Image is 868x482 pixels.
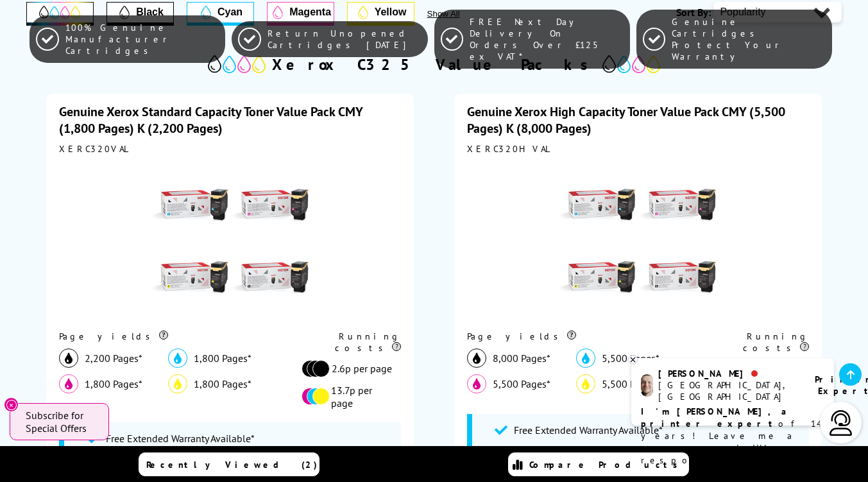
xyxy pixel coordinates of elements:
img: black_icon.svg [59,349,78,368]
img: magenta_icon.svg [59,374,78,393]
p: of 14 years! Leave me a message and I'll respond ASAP [641,406,824,467]
li: 13.7p per page [302,384,395,409]
span: 1,800 Pages* [194,377,251,390]
img: cyan_icon.svg [576,349,595,368]
span: 5,500 Pages* [602,352,660,365]
img: Xerox High Capacity Toner Value Pack CMY (5,500 Pages) K (8,000 Pages) [557,161,718,322]
div: XERC320VAL [59,143,401,155]
div: Page yields [59,331,302,342]
img: cyan_icon.svg [168,349,187,368]
span: 1,800 Pages* [85,377,142,390]
img: magenta_icon.svg [467,374,486,393]
div: [GEOGRAPHIC_DATA], [GEOGRAPHIC_DATA] [658,379,799,402]
div: Running costs [710,331,809,354]
span: Subscribe for Special Offers [26,409,96,435]
img: yellow_icon.svg [576,374,595,393]
span: Free Extended Warranty Available* [106,432,255,445]
img: yellow_icon.svg [168,374,187,393]
span: 1,800 Pages* [194,352,251,365]
img: user-headset-light.svg [828,410,854,436]
button: Close [4,397,19,412]
a: Genuine Xerox Standard Capacity Toner Value Pack CMY (1,800 Pages) K (2,200 Pages) [59,103,362,137]
img: Xerox Standard Capacity Toner Value Pack CMY (1,800 Pages) K (2,200 Pages) [150,161,311,322]
span: Compare Products [529,459,685,470]
span: 100% Genuine Manufacturer Cartridges [65,22,219,56]
span: Genuine Cartridges Protect Your Warranty [672,16,826,62]
li: 2.6p per page [302,360,395,377]
img: black_icon.svg [467,349,486,368]
span: 5,500 Pages* [493,377,550,390]
a: Compare Products [508,452,689,476]
div: [PERSON_NAME] [658,368,799,379]
div: Page yields [467,331,710,342]
span: 2,200 Pages* [85,352,142,365]
span: Free Extended Warranty Available* [514,424,663,436]
div: Running costs [302,331,401,354]
a: Genuine Xerox High Capacity Toner Value Pack CMY (5,500 Pages) K (8,000 Pages) [467,103,785,137]
b: I'm [PERSON_NAME], a printer expert [641,406,790,429]
img: ashley-livechat.png [641,374,653,397]
a: Recently Viewed (2) [139,452,319,476]
div: XERC320HVAL [467,143,809,155]
span: 5,500 Pages* [602,377,660,390]
span: Return Unopened Cartridges [DATE] [268,28,421,51]
span: Recently Viewed (2) [146,459,318,470]
span: FREE Next Day Delivery On Orders Over £125 ex VAT* [470,16,624,62]
span: 8,000 Pages* [493,352,550,365]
